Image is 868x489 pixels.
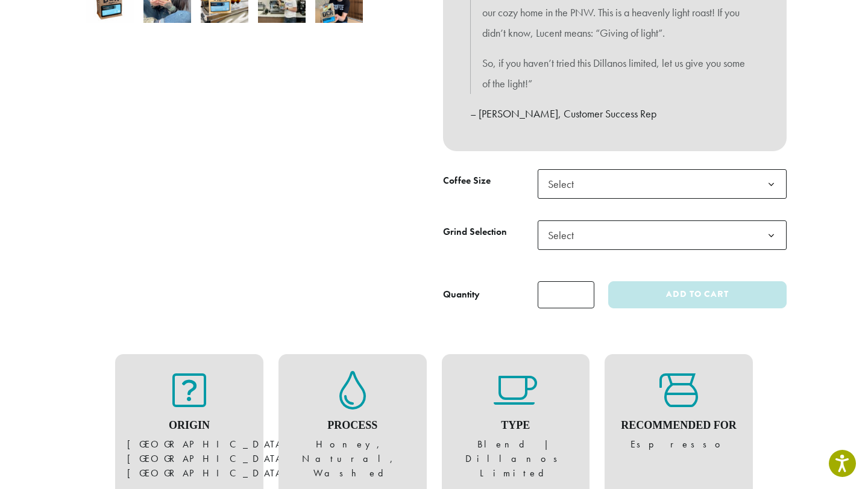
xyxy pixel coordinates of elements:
figure: Blend | Dillanos Limited [454,371,578,481]
h4: Type [454,419,578,432]
p: So, if you haven’t tried this Dillanos limited, let us give you some of the light!” [482,53,747,94]
h4: Origin [127,419,251,432]
figure: [GEOGRAPHIC_DATA], [GEOGRAPHIC_DATA], [GEOGRAPHIC_DATA] [127,371,251,481]
button: Add to cart [608,281,787,308]
h4: Recommended For [617,419,741,432]
span: Select [543,223,586,247]
input: Product quantity [538,281,594,308]
figure: Espresso [617,371,741,452]
p: – [PERSON_NAME], Customer Success Rep [470,104,759,124]
span: Select [538,169,787,199]
div: Quantity [443,287,480,302]
figure: Honey, Natural, Washed [291,371,415,481]
h4: Process [291,419,415,432]
label: Coffee Size [443,172,538,190]
label: Grind Selection [443,223,538,241]
span: Select [543,172,586,196]
span: Select [538,220,787,250]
